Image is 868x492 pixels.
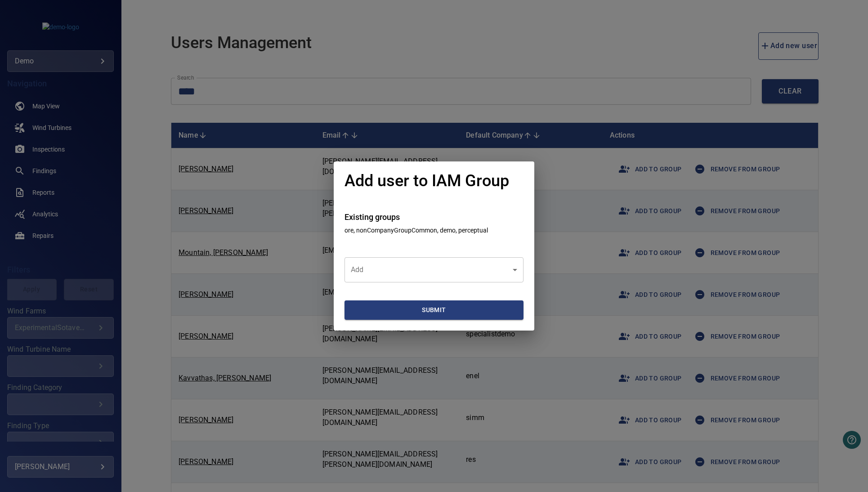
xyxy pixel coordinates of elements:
[345,300,523,320] button: Submit
[345,226,523,235] p: ore, nonCompanyGroupCommon, demo, perceptual
[345,213,523,222] h4: Existing groups
[348,304,520,316] span: Submit
[345,257,523,282] div: ​
[345,172,509,190] h1: Add user to IAM Group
